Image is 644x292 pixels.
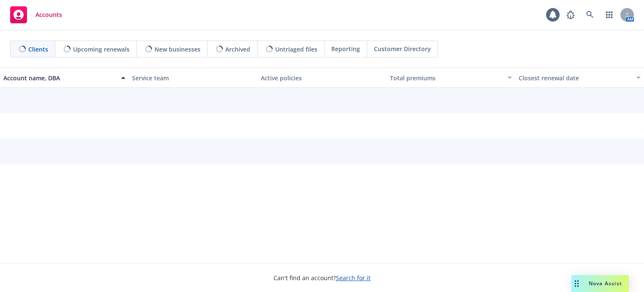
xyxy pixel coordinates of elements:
span: Nova Assist [589,280,622,287]
button: Nova Assist [571,275,629,292]
span: Can't find an account? [273,273,371,282]
a: Search for it [336,274,371,282]
a: Search [582,6,598,23]
span: Clients [28,45,48,54]
div: Active policies [261,74,383,82]
span: Reporting [331,44,360,53]
span: Archived [225,45,250,54]
a: Report a Bug [562,6,579,23]
button: Service team [129,68,257,88]
span: Untriaged files [275,45,317,54]
button: Closest renewal date [515,68,644,88]
div: Account name, DBA [3,74,116,82]
a: Switch app [601,6,618,23]
a: Accounts [7,3,65,27]
span: Upcoming renewals [73,45,130,54]
span: New businesses [154,45,200,54]
div: Service team [132,74,254,82]
div: Total premiums [390,74,503,82]
button: Active policies [257,68,386,88]
span: Customer Directory [374,44,431,53]
div: Drag to move [571,275,582,292]
span: Accounts [35,11,62,18]
button: Total premiums [387,68,515,88]
div: Closest renewal date [519,74,631,82]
